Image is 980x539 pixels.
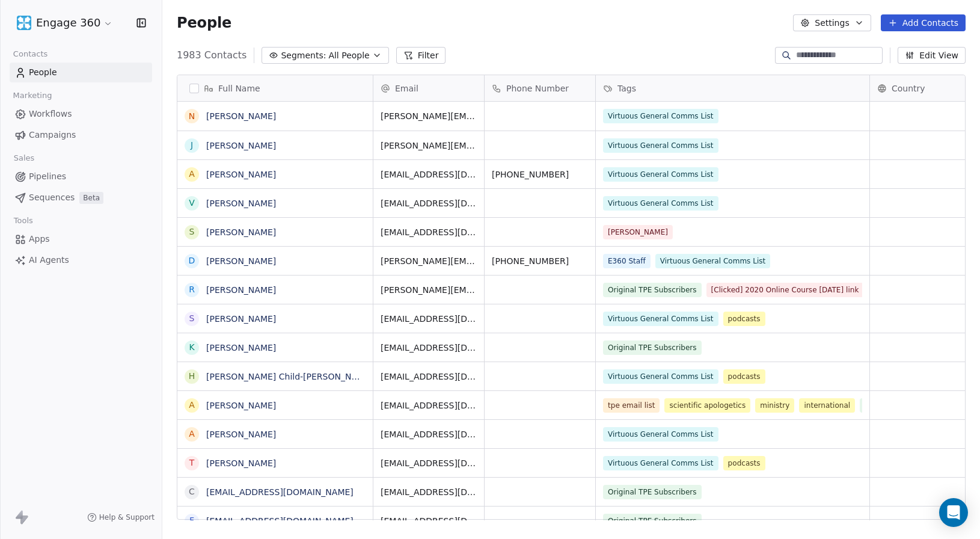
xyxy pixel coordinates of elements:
[603,283,702,297] span: Original TPE Subscribers
[14,13,115,33] button: Engage 360
[10,104,152,124] a: Workflows
[189,168,195,180] div: A
[381,399,477,411] span: [EMAIL_ADDRESS][DOMAIN_NAME]
[206,343,276,353] a: [PERSON_NAME]
[860,398,951,413] span: philosophical theology
[799,398,855,413] span: international
[281,49,326,62] span: Segments:
[381,515,477,527] span: [EMAIL_ADDRESS][DOMAIN_NAME]
[396,47,446,64] button: Filter
[10,188,152,208] a: SequencesBeta
[381,197,477,209] span: [EMAIL_ADDRESS][DOMAIN_NAME]
[596,75,869,101] div: Tags
[177,48,247,63] span: 1983 Contacts
[87,513,155,522] a: Help & Support
[17,16,31,30] img: Engage%20360%20Logo_427x427_Final@1x%20copy.png
[189,457,195,469] div: T
[892,82,925,94] span: Country
[206,516,354,526] a: [EMAIL_ADDRESS][DOMAIN_NAME]
[381,313,477,325] span: [EMAIL_ADDRESS][DOMAIN_NAME]
[664,398,750,413] span: scientific apologetics
[381,110,477,122] span: [PERSON_NAME][EMAIL_ADDRESS][DOMAIN_NAME]
[189,428,195,440] div: A
[603,485,702,499] span: Original TPE Subscribers
[603,427,718,442] span: Virtuous General Comms List
[10,250,152,270] a: AI Agents
[898,47,966,64] button: Edit View
[381,226,477,238] span: [EMAIL_ADDRESS][DOMAIN_NAME]
[655,254,771,268] span: Virtuous General Comms List
[381,342,477,354] span: [EMAIL_ADDRESS][DOMAIN_NAME]
[373,75,484,101] div: Email
[603,167,718,182] span: Virtuous General Comms List
[603,514,702,528] span: Original TPE Subscribers
[29,233,50,245] span: Apps
[10,229,152,249] a: Apps
[492,168,588,180] span: [PHONE_NUMBER]
[603,312,718,326] span: Virtuous General Comms List
[189,110,195,123] div: N
[189,341,194,354] div: k
[189,485,195,498] div: c
[206,314,276,324] a: [PERSON_NAME]
[206,458,276,468] a: [PERSON_NAME]
[218,82,260,94] span: Full Name
[177,75,373,101] div: Full Name
[492,255,588,267] span: [PHONE_NUMBER]
[177,102,373,520] div: grid
[79,192,103,204] span: Beta
[206,487,354,497] a: [EMAIL_ADDRESS][DOMAIN_NAME]
[36,15,100,31] span: Engage 360
[381,486,477,498] span: [EMAIL_ADDRESS][DOMAIN_NAME]
[189,399,195,411] div: A
[381,428,477,440] span: [EMAIL_ADDRESS][DOMAIN_NAME]
[793,14,871,31] button: Settings
[8,212,38,230] span: Tools
[939,498,968,527] div: Open Intercom Messenger
[206,111,276,121] a: [PERSON_NAME]
[617,82,636,94] span: Tags
[99,513,155,522] span: Help & Support
[381,284,477,296] span: [PERSON_NAME][EMAIL_ADDRESS][DOMAIN_NAME]
[29,191,75,204] span: Sequences
[381,371,477,383] span: [EMAIL_ADDRESS][DOMAIN_NAME]
[206,430,276,439] a: [PERSON_NAME]
[381,457,477,469] span: [EMAIL_ADDRESS][DOMAIN_NAME]
[381,140,477,152] span: [PERSON_NAME][EMAIL_ADDRESS][DOMAIN_NAME]
[8,87,57,105] span: Marketing
[328,49,369,62] span: All People
[189,312,195,325] div: S
[29,66,57,79] span: People
[381,168,477,180] span: [EMAIL_ADDRESS][DOMAIN_NAME]
[506,82,569,94] span: Phone Number
[206,199,276,208] a: [PERSON_NAME]
[8,45,53,63] span: Contacts
[29,129,76,141] span: Campaigns
[191,139,193,152] div: J
[395,82,418,94] span: Email
[206,227,276,237] a: [PERSON_NAME]
[603,254,651,268] span: E360 Staff
[189,197,195,209] div: V
[603,196,718,211] span: Virtuous General Comms List
[603,369,718,384] span: Virtuous General Comms List
[485,75,595,101] div: Phone Number
[189,370,195,383] div: H
[603,398,660,413] span: tpe email list
[603,138,718,153] span: Virtuous General Comms List
[189,254,195,267] div: D
[8,149,40,167] span: Sales
[189,514,194,527] div: f
[206,170,276,179] a: [PERSON_NAME]
[723,369,765,384] span: podcasts
[603,109,718,123] span: Virtuous General Comms List
[603,340,702,355] span: Original TPE Subscribers
[189,283,195,296] div: R
[381,255,477,267] span: [PERSON_NAME][EMAIL_ADDRESS][PERSON_NAME][DOMAIN_NAME]
[755,398,794,413] span: ministry
[206,285,276,295] a: [PERSON_NAME]
[10,63,152,82] a: People
[10,167,152,186] a: Pipelines
[29,254,69,266] span: AI Agents
[177,14,231,32] span: People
